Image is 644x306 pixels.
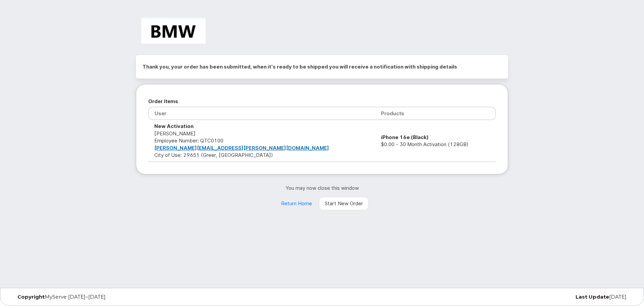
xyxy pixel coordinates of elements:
[17,294,45,300] strong: Copyright
[148,120,375,162] td: [PERSON_NAME] City of Use: 29651 (Greer, [GEOGRAPHIC_DATA])
[143,62,501,72] h2: Thank you, your order has been submitted, when it's ready to be shipped you will receive a notifi...
[148,96,496,106] h2: Order Items
[425,294,632,300] div: [DATE]
[576,294,609,300] strong: Last Update
[141,17,206,44] img: BMW Manufacturing Co LLC
[154,137,223,144] span: Employee Number: QTC0100
[136,184,508,191] p: You may now close this window
[154,145,329,151] a: [PERSON_NAME][EMAIL_ADDRESS][PERSON_NAME][DOMAIN_NAME]
[154,123,194,129] strong: New Activation
[375,120,496,162] td: $0.00 - 30 Month Activation (128GB)
[275,197,318,210] a: Return Home
[375,107,496,120] th: Products
[381,134,429,140] strong: iPhone 16e (Black)
[319,197,369,210] a: Start New Order
[12,294,219,300] div: MyServe [DATE]–[DATE]
[148,107,375,120] th: User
